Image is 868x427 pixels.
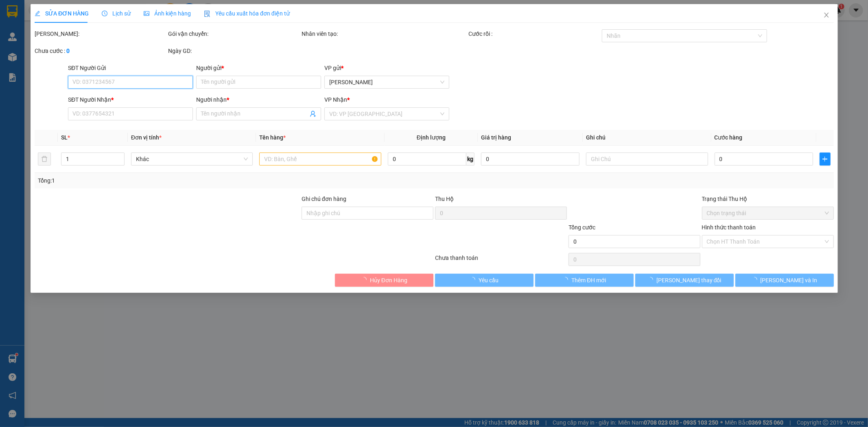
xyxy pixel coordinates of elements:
span: picture [144,11,149,16]
div: Chưa thanh toán [434,253,568,268]
span: kg [466,152,474,166]
div: SĐT Người Nhận [68,95,193,104]
span: loading [470,277,479,283]
div: Người gửi [196,63,321,72]
span: loading [647,277,656,283]
span: Ảnh kiện hàng [144,10,191,17]
button: Thêm ĐH mới [535,274,633,287]
span: user-add [310,111,316,117]
div: VP gửi [324,63,449,72]
div: Cước rồi : [468,29,600,38]
input: VD: Bàn, Ghế [259,152,381,166]
span: Chọn trạng thái [706,207,829,219]
span: Thu Hộ [435,196,453,202]
span: VP Nhận [324,96,347,103]
button: plus [819,152,830,166]
span: Hủy Đơn Hàng [370,276,407,285]
span: close [823,12,829,18]
div: Gói vận chuyển: [168,29,300,38]
div: Chưa cước : [35,46,166,55]
div: Nhân viên tạo: [302,29,467,38]
button: delete [38,152,51,166]
label: Hình thức thanh toán [702,224,756,231]
div: Trạng thái Thu Hộ [702,194,833,203]
div: Ngày GD: [168,46,300,55]
span: Yêu cầu [479,276,498,285]
span: [PERSON_NAME] thay đổi [656,276,722,285]
span: Tổng cước [568,224,595,231]
div: Tổng: 1 [38,176,335,185]
button: Yêu cầu [435,274,533,287]
input: Ghi Chú [586,152,708,166]
span: Khác [136,153,248,165]
span: loading [361,277,370,283]
label: Ghi chú đơn hàng [302,196,346,202]
span: Tên hàng [259,134,286,141]
button: Close [815,4,837,27]
button: Hủy Đơn Hàng [335,274,433,287]
th: Ghi chú [583,130,711,146]
span: plus [820,156,830,162]
span: Phạm Ngũ Lão [329,76,444,88]
span: SL [61,134,68,141]
span: Thêm ĐH mới [571,276,606,285]
span: [PERSON_NAME] và In [760,276,817,285]
span: loading [751,277,760,283]
div: SĐT Người Gửi [68,63,193,72]
span: Yêu cầu xuất hóa đơn điện tử [204,10,290,17]
input: Ghi chú đơn hàng [302,207,433,220]
button: [PERSON_NAME] và In [735,274,833,287]
span: SỬA ĐƠN HÀNG [35,10,89,17]
span: Đơn vị tính [131,134,162,141]
span: Lịch sử [102,10,131,17]
span: Cước hàng [714,134,742,141]
span: Định lượng [417,134,446,141]
div: [PERSON_NAME]: [35,29,166,38]
span: edit [35,11,40,16]
img: icon [204,11,210,17]
b: 0 [66,48,70,54]
span: loading [562,277,571,283]
button: [PERSON_NAME] thay đổi [635,274,733,287]
span: clock-circle [102,11,107,16]
span: Giá trị hàng [481,134,511,141]
div: Người nhận [196,95,321,104]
